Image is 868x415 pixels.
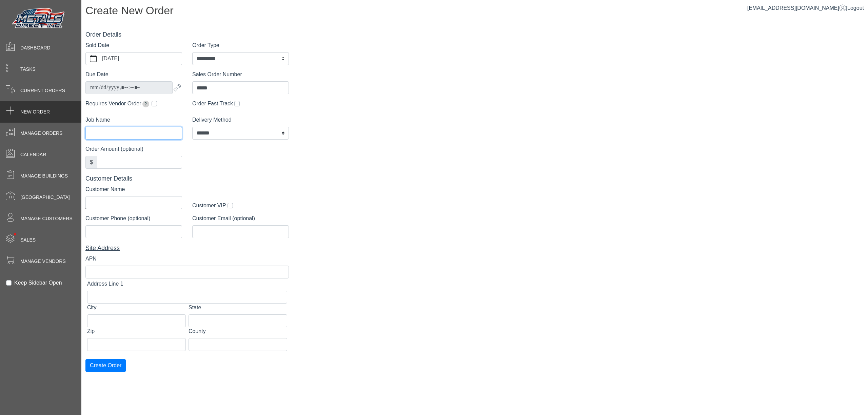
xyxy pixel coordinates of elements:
label: Address Line 1 [87,280,123,288]
label: Customer Email (optional) [192,214,255,223]
span: Tasks [20,66,36,73]
label: Sales Order Number [192,70,242,79]
label: County [189,327,206,335]
button: Create Order [85,359,126,372]
div: | [747,4,864,12]
label: State [189,304,201,312]
svg: calendar [90,55,97,62]
div: Site Address [85,244,289,253]
span: Dashboard [20,44,51,51]
div: Customer Details [85,174,289,183]
label: Order Fast Track [192,100,233,108]
label: Job Name [85,116,110,124]
div: Order Details [85,30,289,39]
span: Manage Customers [20,215,73,222]
span: Manage Buildings [20,172,68,180]
label: Delivery Method [192,116,232,124]
span: Calendar [20,151,46,158]
label: Customer VIP [192,202,226,210]
label: Zip [87,327,95,335]
label: Customer Phone (optional) [85,214,150,223]
h1: Create New Order [85,4,868,19]
label: Due Date [85,70,108,79]
label: [DATE] [101,53,182,65]
span: Current Orders [20,87,65,94]
span: Extends due date by 2 weeks for pickup orders [142,101,149,107]
label: Order Amount (optional) [85,145,143,153]
span: • [6,223,24,245]
label: Customer Name [85,185,125,193]
label: Requires Vendor Order [85,100,150,108]
span: New Order [20,108,50,116]
span: Manage Orders [20,130,62,137]
img: Metals Direct Inc Logo [10,6,68,31]
span: [GEOGRAPHIC_DATA] [20,194,70,201]
span: Manage Vendors [20,258,66,265]
div: $ [85,156,97,169]
span: Sales [20,236,36,244]
a: [EMAIL_ADDRESS][DOMAIN_NAME] [747,5,846,11]
label: APN [85,255,97,263]
label: Order Type [192,41,219,49]
label: City [87,304,97,312]
span: Logout [847,5,864,11]
label: Sold Date [85,41,109,49]
label: Keep Sidebar Open [14,279,62,287]
button: calendar [86,53,101,65]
